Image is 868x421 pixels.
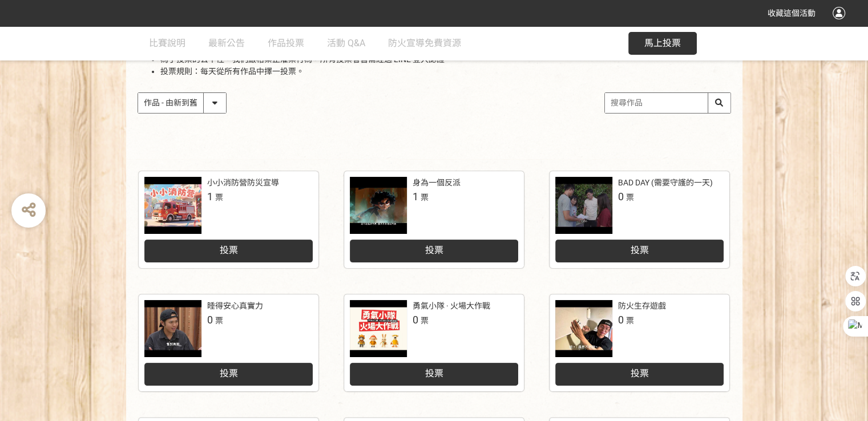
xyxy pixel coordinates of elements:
[413,191,418,203] span: 1
[618,314,624,326] span: 0
[421,316,429,325] span: 票
[219,245,237,256] span: 投票
[413,314,418,326] span: 0
[550,171,729,268] a: BAD DAY (需要守護的一天)0票投票
[215,316,223,325] span: 票
[207,177,279,189] div: 小小消防營防災宣導
[425,245,443,256] span: 投票
[207,191,213,203] span: 1
[618,300,666,312] div: 防火生存遊戲
[605,93,730,113] input: 搜尋作品
[628,32,697,55] button: 馬上投票
[388,26,461,60] a: 防火宣導免費資源
[630,368,648,379] span: 投票
[160,66,731,78] li: 投票規則：每天從所有作品中擇一投票。
[327,26,365,60] a: 活動 Q&A
[215,193,223,202] span: 票
[413,177,461,189] div: 身為一個反派
[207,314,213,326] span: 0
[219,368,237,379] span: 投票
[626,316,634,325] span: 票
[208,26,245,60] a: 最新公告
[149,38,185,48] span: 比賽說明
[413,300,490,312] div: 勇氣小隊 · 火場大作戰
[425,368,443,379] span: 投票
[327,38,365,48] span: 活動 Q&A
[421,193,429,202] span: 票
[139,294,318,391] a: 睡得安心真實力0票投票
[550,294,729,391] a: 防火生存遊戲0票投票
[618,177,713,189] div: BAD DAY (需要守護的一天)
[149,26,185,60] a: 比賽說明
[644,38,681,48] span: 馬上投票
[208,38,245,48] span: 最新公告
[344,171,524,268] a: 身為一個反派1票投票
[626,193,634,202] span: 票
[344,294,524,391] a: 勇氣小隊 · 火場大作戰0票投票
[768,9,815,18] span: 收藏這個活動
[268,26,304,60] a: 作品投票
[207,300,263,312] div: 睡得安心真實力
[139,171,318,268] a: 小小消防營防災宣導1票投票
[630,245,648,256] span: 投票
[388,38,461,48] span: 防火宣導免費資源
[618,191,624,203] span: 0
[268,38,304,48] span: 作品投票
